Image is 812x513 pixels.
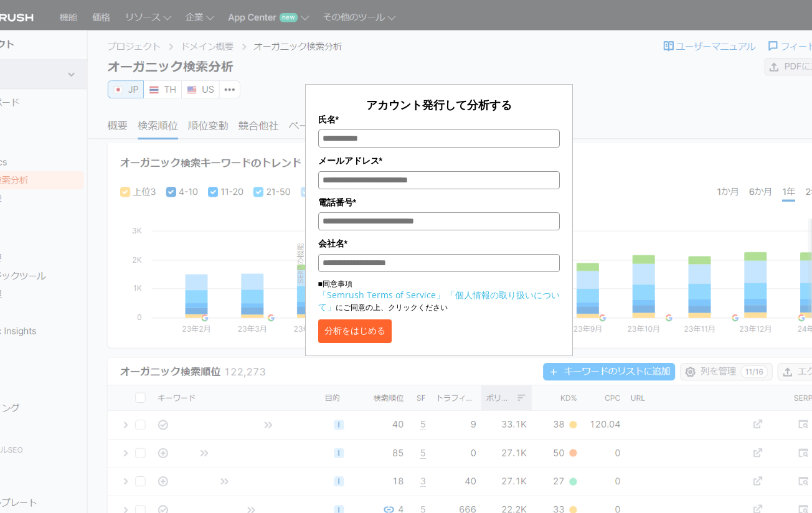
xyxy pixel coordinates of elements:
label: メールアドレス* [318,154,560,167]
button: 分析をはじめる [318,319,392,343]
a: 「個人情報の取り扱いについて」 [318,289,560,313]
span: アカウント発行して分析する [366,97,512,112]
p: ■同意事項 にご同意の上、クリックください [318,278,560,313]
label: 電話番号* [318,195,560,209]
a: 「Semrush Terms of Service」 [318,289,445,301]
